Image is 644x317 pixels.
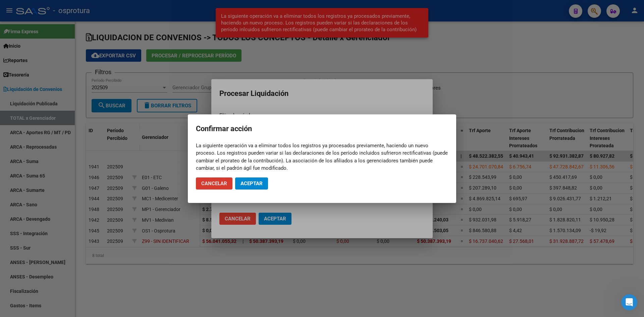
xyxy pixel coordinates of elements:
[235,177,268,190] button: Aceptar
[621,294,637,310] iframe: Intercom live chat
[240,180,263,187] span: Aceptar
[196,177,232,190] button: Cancelar
[201,180,227,187] span: Cancelar
[196,122,448,135] h2: Confirmar acción
[188,142,456,172] mat-dialog-content: La siguiente operación va a eliminar todos los registros ya procesados previamente, haciendo un n...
